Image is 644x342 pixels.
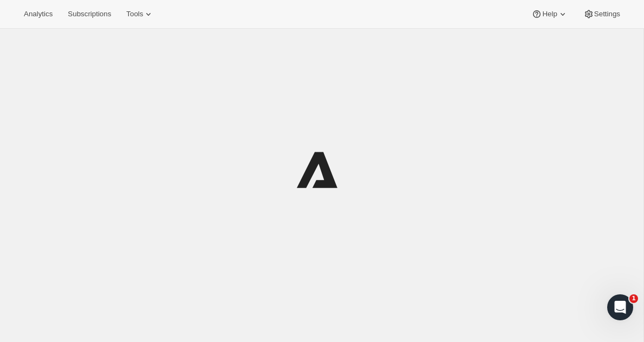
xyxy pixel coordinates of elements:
[61,7,118,22] button: Subscriptions
[120,7,160,22] button: Tools
[68,10,111,18] span: Subscriptions
[126,10,143,18] span: Tools
[577,7,627,22] button: Settings
[542,10,557,18] span: Help
[629,294,638,303] span: 1
[525,7,574,22] button: Help
[594,10,620,18] span: Settings
[24,10,53,18] span: Analytics
[607,294,633,320] iframe: Intercom live chat
[17,7,59,22] button: Analytics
